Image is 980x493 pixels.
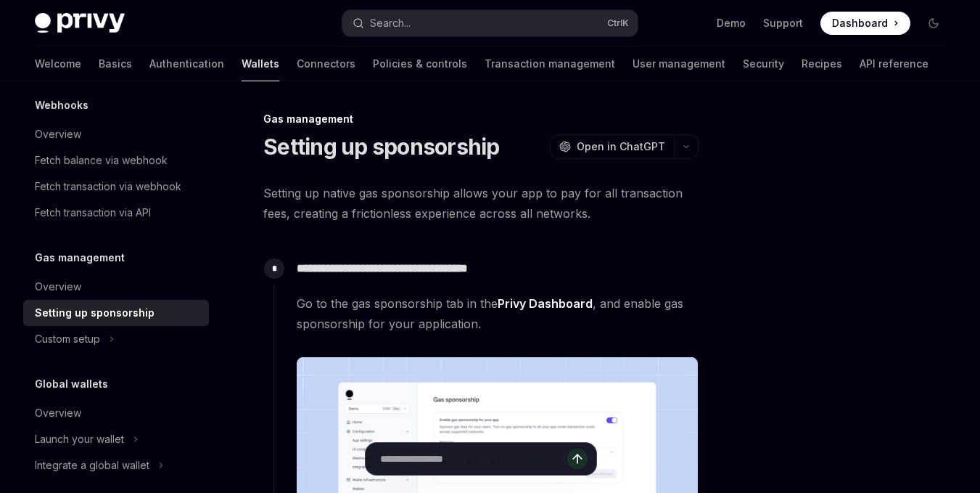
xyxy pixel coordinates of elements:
button: Search...CtrlK [342,10,638,36]
button: Toggle dark mode [922,12,945,35]
a: Transaction management [485,46,615,81]
button: Send message [567,449,588,469]
a: Connectors [297,46,355,81]
a: Welcome [35,46,81,81]
a: Security [743,46,784,81]
a: Authentication [149,46,224,81]
div: Overview [35,126,81,143]
a: Recipes [802,46,842,81]
div: Custom setup [35,330,100,348]
span: Ctrl K [607,17,629,29]
a: Fetch transaction via webhook [23,174,209,200]
div: Fetch balance via webhook [35,152,168,169]
span: Setting up native gas sponsorship allows your app to pay for all transaction fees, creating a fri... [263,183,699,224]
a: Basics [99,46,132,81]
a: Fetch balance via webhook [23,147,209,174]
a: Setting up sponsorship [23,300,209,326]
a: Fetch transaction via API [23,200,209,226]
div: Gas management [263,112,699,126]
div: Fetch transaction via webhook [35,178,181,195]
a: Overview [23,274,209,300]
div: Overview [35,278,81,296]
a: API reference [860,46,928,81]
img: dark logo [35,13,125,33]
h5: Global wallets [35,375,108,393]
a: Privy Dashboard [498,296,593,311]
a: Dashboard [820,12,910,35]
a: Overview [23,121,209,147]
div: Setting up sponsorship [35,304,155,322]
a: Overview [23,400,209,426]
span: Dashboard [832,16,888,30]
span: Go to the gas sponsorship tab in the , and enable gas sponsorship for your application. [297,293,698,334]
div: Overview [35,404,81,422]
span: Open in ChatGPT [577,139,665,154]
h5: Webhooks [35,97,88,114]
div: Fetch transaction via API [35,204,151,221]
a: Support [763,16,803,30]
a: User management [633,46,725,81]
div: Launch your wallet [35,431,124,448]
a: Wallets [242,46,279,81]
div: Integrate a global wallet [35,457,149,474]
h5: Gas management [35,249,125,266]
h1: Setting up sponsorship [263,134,500,160]
button: Open in ChatGPT [550,134,674,159]
a: Policies & controls [373,46,467,81]
a: Demo [717,16,746,30]
div: Search... [370,15,411,32]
